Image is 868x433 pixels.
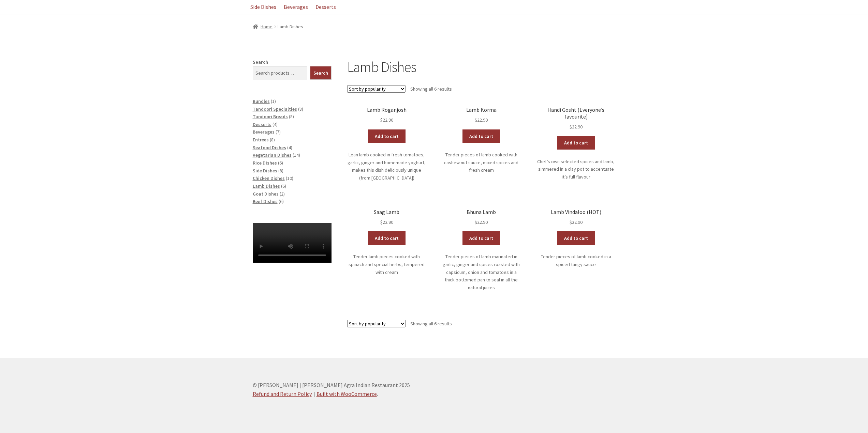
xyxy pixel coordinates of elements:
[557,231,595,245] a: Add to cart: “Lamb Vindaloo (HOT)”
[536,107,615,130] a: Handi Gosht (Everyone’s favourite) $22.90
[410,319,452,329] p: Showing all 6 results
[253,113,288,120] a: Tandoori Breads
[253,367,616,413] div: © [PERSON_NAME] | [PERSON_NAME] Agra Indian Restaurant 2025 .
[536,209,615,215] h2: Lamb Vindaloo (HOT)
[253,168,277,174] a: Side Dishes
[368,231,406,245] a: Add to cart: “Saag Lamb”
[253,59,268,65] label: Search
[253,175,285,181] a: Chicken Dishes
[475,117,488,123] bdi: 22.90
[347,151,426,182] p: Lean lamb cooked in fresh tomatoes, garlic, ginger and homemade yoghurt, makes this dish deliciou...
[347,85,406,93] select: Shop order
[442,107,521,113] h2: Lamb Korma
[347,253,426,276] p: Tender lamb pieces cooked with spinach and special herbs, tempered with cream
[271,137,274,143] span: 8
[475,219,488,225] bdi: 22.90
[475,219,477,225] span: $
[310,66,332,80] button: Search
[347,107,426,113] h2: Lamb Roganjosh
[253,137,269,143] a: Entrees
[287,175,292,181] span: 10
[253,191,279,197] a: Goat Dishes
[253,23,616,31] nav: breadcrumbs
[347,107,426,124] a: Lamb Roganjosh $22.90
[570,124,583,130] bdi: 22.90
[347,58,615,76] h1: Lamb Dishes
[290,113,293,120] span: 8
[380,117,393,123] bdi: 22.90
[280,198,282,204] span: 6
[570,219,572,225] span: $
[570,219,583,225] bdi: 22.90
[410,83,452,94] p: Showing all 6 results
[475,117,477,123] span: $
[253,106,297,112] a: Tandoori Specialties
[462,231,500,245] a: Add to cart: “Bhuna Lamb”
[317,390,377,397] a: Built with WooCommerce
[253,198,278,204] a: Beef Dishes
[280,168,282,174] span: 8
[368,129,406,143] a: Add to cart: “Lamb Roganjosh”
[442,253,521,291] p: Tender pieces of lamb marinated in garlic, ginger and spices roasted with capsicum, onion and tom...
[380,219,383,225] span: $
[442,209,521,226] a: Bhuna Lamb $22.90
[273,23,278,31] span: /
[253,121,271,127] a: Desserts
[462,129,500,143] a: Add to cart: “Lamb Korma”
[253,160,277,166] a: Rice Dishes
[380,117,383,123] span: $
[536,158,615,181] p: Chef’s own selected spices and lamb, simmered in a clay pot to accentuate it’s full flavour
[536,209,615,226] a: Lamb Vindaloo (HOT) $22.90
[570,124,572,130] span: $
[536,253,615,268] p: Tender pieces of lamb cooked in a spiced tangy sauce
[282,183,285,189] span: 6
[253,98,270,104] a: Bundles
[272,98,275,104] span: 1
[557,136,595,150] a: Add to cart: “Handi Gosht (Everyone's favourite)”
[347,209,426,215] h2: Saag Lamb
[274,121,276,127] span: 4
[279,160,282,166] span: 6
[253,129,275,135] a: Beverages
[253,390,312,397] a: Refund and Return Policy
[347,320,406,327] select: Shop order
[536,107,615,120] h2: Handi Gosht (Everyone’s favourite)
[289,144,291,151] span: 4
[442,107,521,124] a: Lamb Korma $22.90
[253,24,273,30] a: Home
[442,209,521,215] h2: Bhuna Lamb
[380,219,393,225] bdi: 22.90
[299,106,302,112] span: 8
[442,151,521,174] p: Tender pieces of lamb cooked with cashew nut sauce, mixed spices and fresh cream
[294,152,299,158] span: 14
[253,183,280,189] a: Lamb Dishes
[347,209,426,226] a: Saag Lamb $22.90
[253,144,286,151] a: Seafood Dishes
[277,129,279,135] span: 7
[253,66,307,80] input: Search products…
[253,152,292,158] a: Vegetarian Dishes
[281,191,283,197] span: 2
